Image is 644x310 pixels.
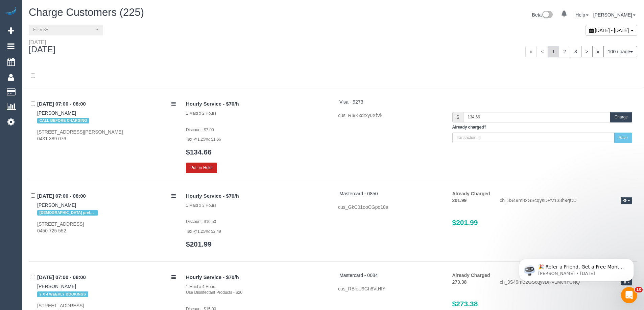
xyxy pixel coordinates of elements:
[186,148,212,156] a: $134.66
[29,39,55,45] div: [DATE]
[29,25,103,35] button: Filter By
[339,191,378,196] a: Mastercard - 0850
[37,210,98,216] span: [DEMOGRAPHIC_DATA] preferred
[452,273,490,278] strong: Already Charged
[570,46,581,57] a: 3
[603,46,637,57] button: 100 / page
[595,28,629,33] span: [DATE] - [DATE]
[37,116,176,125] div: Tags
[186,193,328,199] h4: Hourly Service - $70/h
[548,46,559,57] span: 1
[542,11,553,20] img: New interface
[37,202,76,208] a: [PERSON_NAME]
[37,208,176,217] div: Tags
[186,203,216,208] small: 1 Maid x 3 Hours
[29,39,62,54] div: [DATE]
[37,129,176,142] div: [STREET_ADDRESS][PERSON_NAME] 0431 389 076
[37,110,76,116] a: [PERSON_NAME]
[186,219,216,224] small: Discount: $10.50
[610,112,632,122] button: Charge
[186,229,221,234] small: Tax @1.25%: $2.49
[37,284,76,289] a: [PERSON_NAME]
[37,193,176,199] h4: [DATE] 07:00 - 08:00
[532,12,553,18] a: Beta
[186,290,328,295] div: Use Disinfectant Products - $20
[452,198,467,203] strong: 201.99
[452,219,478,226] span: $201.99
[186,111,216,116] small: 1 Maid x 2 Hours
[621,287,637,303] iframe: Intercom live chat
[452,112,463,122] span: $
[581,46,593,57] a: >
[186,137,221,142] small: Tax @1.25%: $1.66
[37,275,176,280] h4: [DATE] 07:00 - 08:00
[37,101,176,107] h4: [DATE] 07:00 - 08:00
[186,128,214,132] small: Discount: $7.00
[37,118,89,123] span: CALL BEFORE CHARGING
[452,279,467,285] strong: 273.38
[186,101,328,107] h4: Hourly Service - $70/h
[338,112,442,119] div: cus_RI9Kxdrxy0XfVk
[452,191,490,196] strong: Already Charged
[635,287,643,292] span: 10
[339,99,363,105] a: Visa - 9273
[37,290,176,299] div: Tags
[37,221,176,234] div: [STREET_ADDRESS] 0450 725 552
[536,46,548,57] span: <
[509,245,644,292] iframe: Intercom notifications message
[593,12,636,18] a: [PERSON_NAME]
[452,300,478,308] span: $273.38
[338,285,442,292] div: cus_RBleU9Gh8VtHlY
[452,133,615,143] input: transaction id
[525,46,637,57] nav: Pagination navigation
[495,197,637,205] div: ch_3S49m82GScqysDRV133h9qCU
[575,12,589,18] a: Help
[29,6,144,18] span: Charge Customers (225)
[186,163,217,173] button: Put on Hold!
[525,46,537,57] span: «
[37,291,88,297] span: 2 X 4 WEEKLY BOOKINGS
[559,46,570,57] a: 2
[338,204,442,210] div: cus_GkC01ooCGpo18a
[339,273,378,278] a: Mastercard - 0084
[33,27,94,33] span: Filter By
[4,7,18,16] img: Automaid Logo
[186,275,328,280] h4: Hourly Service - $70/h
[186,284,216,289] small: 1 Maid x 4 Hours
[452,125,633,130] h5: Already charged?
[186,240,212,248] a: $201.99
[495,279,637,287] div: ch_3S49mB2GScqysDRV1McnYCNQ
[592,46,604,57] a: »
